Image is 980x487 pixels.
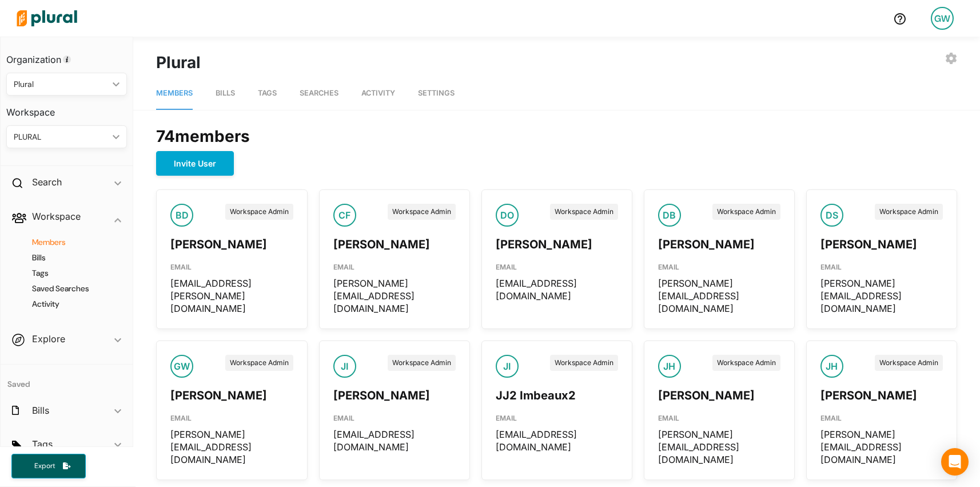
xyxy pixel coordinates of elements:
[170,253,293,277] div: EMAIL
[156,89,193,97] span: Members
[32,438,53,450] h2: Tags
[333,355,356,378] div: JI
[820,355,843,378] div: JH
[658,428,780,466] div: [PERSON_NAME][EMAIL_ADDRESS][DOMAIN_NAME]
[225,204,293,220] div: Workspace Admin
[496,428,618,453] div: [EMAIL_ADDRESS][DOMAIN_NAME]
[333,236,456,253] div: [PERSON_NAME]
[658,204,681,227] div: DB
[156,151,234,176] button: Invite User
[333,404,456,428] div: EMAIL
[18,268,121,279] a: Tags
[418,89,455,97] span: Settings
[388,204,456,220] div: Workspace Admin
[18,299,121,310] a: Activity
[820,404,943,428] div: EMAIL
[496,204,519,227] div: DO
[333,428,456,453] div: [EMAIL_ADDRESS][DOMAIN_NAME]
[11,454,86,478] button: Export
[32,176,62,188] h2: Search
[258,77,277,110] a: Tags
[361,77,395,110] a: Activity
[820,387,943,404] div: [PERSON_NAME]
[496,387,618,404] div: JJ2 Imbeaux2
[300,77,338,110] a: Searches
[496,253,618,277] div: EMAIL
[156,121,957,151] div: 74 member s
[216,89,235,97] span: Bills
[333,387,456,404] div: [PERSON_NAME]
[658,277,780,315] div: [PERSON_NAME][EMAIL_ADDRESS][DOMAIN_NAME]
[875,204,943,220] div: Workspace Admin
[931,7,954,30] div: GW
[170,277,293,315] div: [EMAIL_ADDRESS][PERSON_NAME][DOMAIN_NAME]
[32,210,81,223] h2: Workspace
[170,355,193,378] div: GW
[496,277,618,302] div: [EMAIL_ADDRESS][DOMAIN_NAME]
[170,236,293,253] div: [PERSON_NAME]
[216,77,235,110] a: Bills
[170,387,293,404] div: [PERSON_NAME]
[658,387,780,404] div: [PERSON_NAME]
[333,277,456,315] div: [PERSON_NAME][EMAIL_ADDRESS][DOMAIN_NAME]
[658,404,780,428] div: EMAIL
[6,96,127,121] h3: Workspace
[32,404,49,417] h2: Bills
[1,365,133,393] h4: Saved
[550,204,618,220] div: Workspace Admin
[922,2,963,34] a: GW
[333,204,356,227] div: CF
[496,404,618,428] div: EMAIL
[156,50,201,74] h1: Plural
[258,89,277,97] span: Tags
[418,77,455,110] a: Settings
[18,252,121,263] a: Bills
[712,355,780,371] div: Workspace Admin
[550,355,618,371] div: Workspace Admin
[333,253,456,277] div: EMAIL
[941,448,969,476] div: Open Intercom Messenger
[32,332,65,345] h2: Explore
[300,89,338,97] span: Searches
[170,428,293,466] div: [PERSON_NAME][EMAIL_ADDRESS][DOMAIN_NAME]
[658,253,780,277] div: EMAIL
[712,204,780,220] div: Workspace Admin
[658,355,681,378] div: JH
[820,236,943,253] div: [PERSON_NAME]
[225,355,293,371] div: Workspace Admin
[388,355,456,371] div: Workspace Admin
[820,277,943,315] div: [PERSON_NAME][EMAIL_ADDRESS][DOMAIN_NAME]
[156,77,193,110] a: Members
[14,131,108,143] div: PLURAL
[170,204,193,227] div: BD
[658,236,780,253] div: [PERSON_NAME]
[18,237,121,248] a: Members
[26,461,63,471] span: Export
[361,89,395,97] span: Activity
[18,283,121,294] a: Saved Searches
[170,404,293,428] div: EMAIL
[496,355,519,378] div: JI
[6,43,127,68] h3: Organization
[875,355,943,371] div: Workspace Admin
[62,54,72,65] div: Tooltip anchor
[820,253,943,277] div: EMAIL
[14,78,108,90] div: Plural
[820,428,943,466] div: [PERSON_NAME][EMAIL_ADDRESS][DOMAIN_NAME]
[496,236,618,253] div: [PERSON_NAME]
[820,204,843,227] div: DS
